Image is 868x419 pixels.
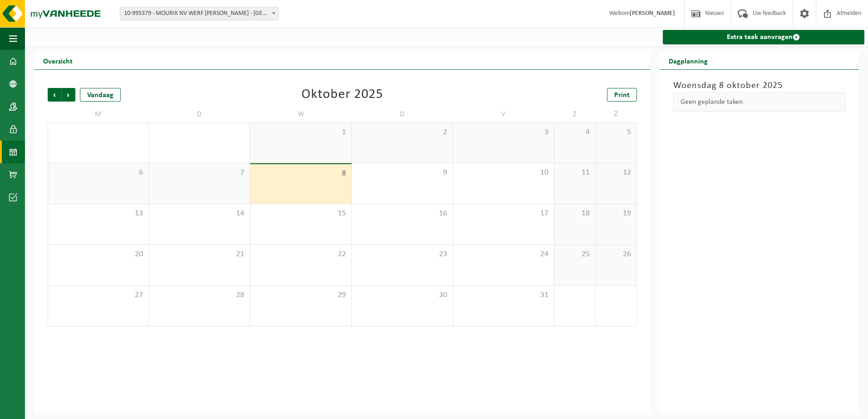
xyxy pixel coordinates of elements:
span: 25 [559,249,591,259]
span: 20 [53,249,144,259]
h3: Woensdag 8 oktober 2025 [673,79,845,93]
span: 6 [53,168,144,178]
span: 12 [600,168,632,178]
span: 9 [356,168,448,178]
span: 17 [458,209,549,219]
span: 13 [53,209,144,219]
span: 26 [600,249,632,259]
div: Oktober 2025 [301,88,383,102]
strong: [PERSON_NAME] [630,10,675,17]
td: Z [596,106,637,122]
span: 7 [153,168,245,178]
span: 5 [600,127,632,137]
span: 21 [153,249,245,259]
span: 27 [53,290,144,300]
div: Vandaag [80,88,121,102]
h2: Overzicht [34,52,82,69]
a: Extra taak aanvragen [663,30,864,44]
span: 11 [559,168,591,178]
td: V [453,106,554,122]
span: 10-995379 - MOURIK NV WERF ELIA LOKEREN - LOKEREN [120,7,279,20]
td: M [48,106,149,122]
span: 23 [356,249,448,259]
span: 24 [458,249,549,259]
span: 4 [559,127,591,137]
span: 29 [255,290,346,300]
td: D [352,106,453,122]
td: W [250,106,351,122]
span: Print [614,92,630,99]
span: 2 [356,127,448,137]
span: 18 [559,209,591,219]
span: 15 [255,209,346,219]
span: 22 [255,249,346,259]
span: 1 [255,127,346,137]
span: 14 [153,209,245,219]
a: Print [607,88,637,102]
div: Geen geplande taken [673,93,845,112]
span: 16 [356,209,448,219]
h2: Dagplanning [660,52,717,69]
span: 28 [153,290,245,300]
span: 8 [255,169,346,179]
td: D [149,106,250,122]
span: 3 [458,127,549,137]
span: 30 [356,290,448,300]
td: Z [554,106,596,122]
span: 10-995379 - MOURIK NV WERF ELIA LOKEREN - LOKEREN [120,7,278,20]
span: 31 [458,290,549,300]
span: Volgende [62,88,75,102]
span: 10 [458,168,549,178]
span: Vorige [48,88,61,102]
span: 19 [600,209,632,219]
